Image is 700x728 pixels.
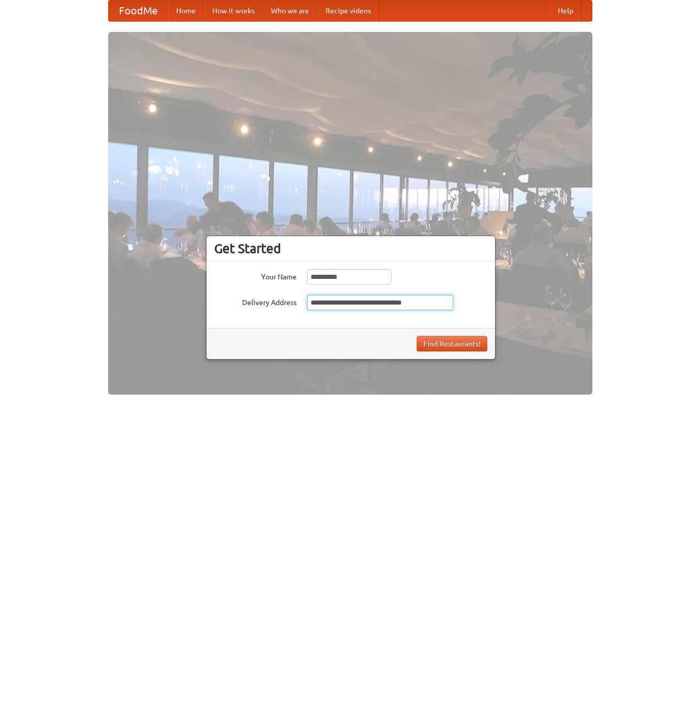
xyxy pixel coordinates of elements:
a: How it works [204,1,263,21]
a: Who we are [263,1,317,21]
a: Home [168,1,204,21]
a: FoodMe [109,1,168,21]
button: Find Restaurants! [417,336,487,351]
a: Recipe videos [317,1,379,21]
label: Delivery Address [214,295,297,308]
a: Help [550,1,582,21]
label: Your Name [214,269,297,282]
h3: Get Started [214,241,487,256]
